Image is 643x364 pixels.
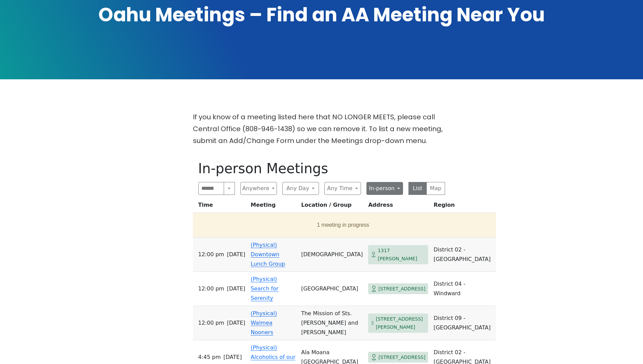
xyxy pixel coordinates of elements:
span: 4:45 PM [198,352,221,362]
td: The Mission of Sts. [PERSON_NAME] and [PERSON_NAME] [298,306,365,340]
th: Time [193,200,248,213]
span: [STREET_ADDRESS] [378,353,425,362]
td: District 02 - [GEOGRAPHIC_DATA] [431,238,496,272]
span: 12:00 PM [198,318,224,328]
span: [DATE] [227,284,245,294]
p: If you know of a meeting listed here that NO LONGER MEETS, please call Central Office (808-946-14... [193,111,450,147]
th: Region [431,200,496,213]
th: Meeting [248,200,299,213]
h1: In-person Meetings [198,160,445,177]
th: Location / Group [298,200,365,213]
span: 12:00 PM [198,250,224,259]
button: List [408,182,427,195]
a: (Physical) Search for Serenity [251,276,279,301]
button: Anywhere [240,182,277,195]
td: [GEOGRAPHIC_DATA] [298,272,365,306]
button: Search [224,182,235,195]
input: Search [198,182,224,195]
span: [DATE] [223,352,242,362]
button: Map [426,182,445,195]
th: Address [365,200,431,213]
td: District 04 - Windward [431,272,496,306]
span: [DATE] [227,250,245,259]
td: [DEMOGRAPHIC_DATA] [298,238,365,272]
td: District 09 - [GEOGRAPHIC_DATA] [431,306,496,340]
button: In-person [366,182,403,195]
button: 1 meeting in progress [196,216,491,235]
button: Any Day [282,182,319,195]
span: [DATE] [227,318,245,328]
span: 1317 [PERSON_NAME] [378,246,426,263]
span: [STREET_ADDRESS][PERSON_NAME] [376,315,426,331]
span: [STREET_ADDRESS] [378,285,425,293]
a: (Physical) Downtown Lunch Group [251,242,285,267]
h1: Oahu Meetings – Find an AA Meeting Near You [84,2,559,28]
span: 12:00 PM [198,284,224,294]
button: Any Time [324,182,361,195]
a: (Physical) Waimea Nooners [251,310,277,336]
